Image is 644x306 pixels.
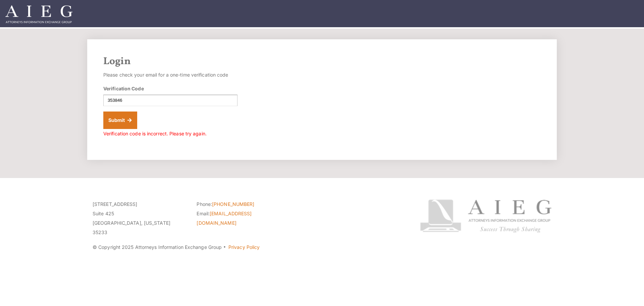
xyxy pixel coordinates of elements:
[103,55,541,68] h2: Login
[93,200,186,237] p: [STREET_ADDRESS] Suite 425 [GEOGRAPHIC_DATA], [US_STATE] 35233
[103,131,207,136] span: Verification code is incorrect. Please try again.
[197,200,290,209] li: Phone:
[93,243,395,252] p: © Copyright 2025 Attorneys Information Exchange Group
[5,5,72,23] img: Attorneys Information Exchange Group
[212,201,254,207] a: [PHONE_NUMBER]
[223,247,226,250] span: ·
[103,112,137,129] button: Submit
[197,211,252,226] a: [EMAIL_ADDRESS][DOMAIN_NAME]
[228,244,260,250] a: Privacy Policy
[197,209,290,228] li: Email:
[420,200,551,233] img: Attorneys Information Exchange Group logo
[103,70,237,80] p: Please check your email for a one-time verification code
[103,85,144,92] label: Verification Code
